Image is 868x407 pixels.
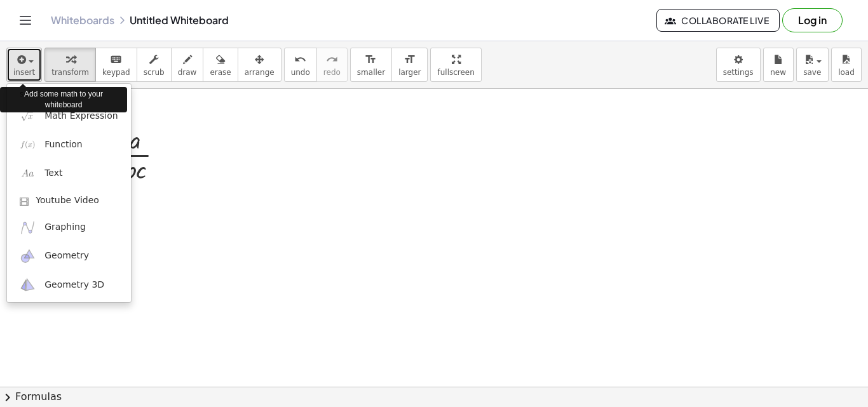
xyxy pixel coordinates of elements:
[7,213,131,242] a: Graphing
[7,242,131,270] a: Geometry
[350,48,392,82] button: format_sizesmaller
[398,68,421,77] span: larger
[716,48,761,82] button: settings
[20,137,36,152] img: f_x.png
[95,48,137,82] button: keyboardkeypad
[7,130,131,159] a: Function
[7,188,131,213] a: Youtube Video
[365,52,377,67] i: format_size
[20,220,36,236] img: ggb-graphing.svg
[723,68,754,77] span: settings
[403,52,416,67] i: format_size
[437,68,474,77] span: fullscreen
[430,48,481,82] button: fullscreen
[51,14,114,27] a: Whiteboards
[284,48,317,82] button: undoundo
[20,277,36,293] img: ggb-3d.svg
[44,221,86,234] span: Graphing
[44,110,118,123] span: Math Expression
[770,68,786,77] span: new
[15,10,36,30] button: Toggle navigation
[782,8,843,32] button: Log in
[210,68,231,77] span: erase
[203,48,238,82] button: erase
[51,68,89,77] span: transform
[803,68,821,77] span: save
[44,279,104,291] span: Geometry 3D
[20,248,36,264] img: ggb-geometry.svg
[6,48,42,82] button: insert
[316,48,348,82] button: redoredo
[178,68,197,77] span: draw
[20,166,36,182] img: Aa.png
[667,15,769,26] span: Collaborate Live
[36,194,99,207] span: Youtube Video
[238,48,281,82] button: arrange
[291,68,310,77] span: undo
[44,250,89,262] span: Geometry
[796,48,829,82] button: save
[44,167,62,180] span: Text
[656,9,780,32] button: Collaborate Live
[137,48,172,82] button: scrub
[294,52,306,67] i: undo
[110,52,122,67] i: keyboard
[7,270,131,299] a: Geometry 3D
[171,48,204,82] button: draw
[838,68,855,77] span: load
[326,52,338,67] i: redo
[7,102,131,130] a: Math Expression
[20,108,36,124] img: sqrt_x.png
[245,68,275,77] span: arrange
[763,48,794,82] button: new
[7,159,131,188] a: Text
[44,48,96,82] button: transform
[44,138,83,151] span: Function
[831,48,862,82] button: load
[357,68,385,77] span: smaller
[13,68,35,77] span: insert
[144,68,165,77] span: scrub
[323,68,341,77] span: redo
[391,48,428,82] button: format_sizelarger
[102,68,130,77] span: keypad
